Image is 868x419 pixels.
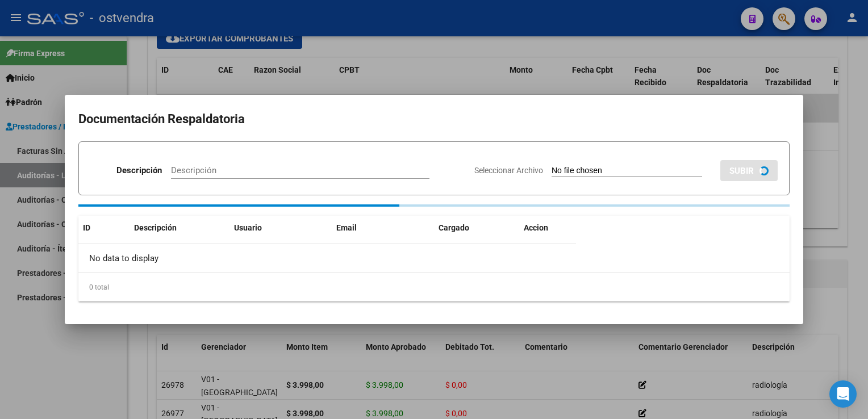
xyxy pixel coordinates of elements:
span: SUBIR [729,166,754,176]
div: No data to display [78,244,576,273]
button: SUBIR [720,160,778,181]
span: Descripción [134,223,177,232]
span: ID [83,223,90,232]
datatable-header-cell: Accion [519,216,576,240]
datatable-header-cell: Usuario [229,216,332,240]
datatable-header-cell: ID [78,216,130,240]
div: 0 total [78,273,790,301]
span: Email [336,223,357,232]
span: Accion [524,223,548,232]
div: Open Intercom Messenger [829,380,857,408]
h2: Documentación Respaldatoria [78,108,790,130]
datatable-header-cell: Descripción [130,216,229,240]
datatable-header-cell: Email [332,216,434,240]
datatable-header-cell: Cargado [434,216,519,240]
p: Descripción [116,164,162,177]
span: Seleccionar Archivo [474,166,543,175]
span: Usuario [234,223,262,232]
span: Cargado [439,223,469,232]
